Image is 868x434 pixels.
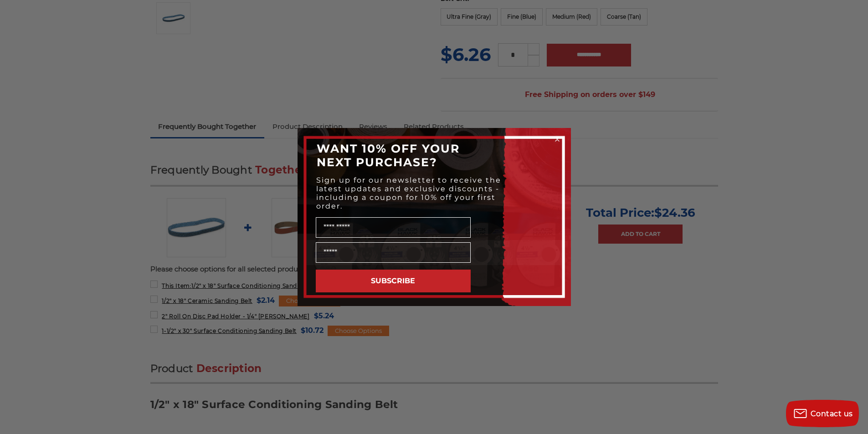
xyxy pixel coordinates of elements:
button: Contact us [786,400,859,427]
span: Sign up for our newsletter to receive the latest updates and exclusive discounts - including a co... [316,176,501,210]
span: WANT 10% OFF YOUR NEXT PURCHASE? [317,142,460,169]
button: SUBSCRIBE [316,270,471,292]
span: Contact us [811,409,853,418]
input: Email [316,242,471,263]
button: Close dialog [553,135,562,144]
